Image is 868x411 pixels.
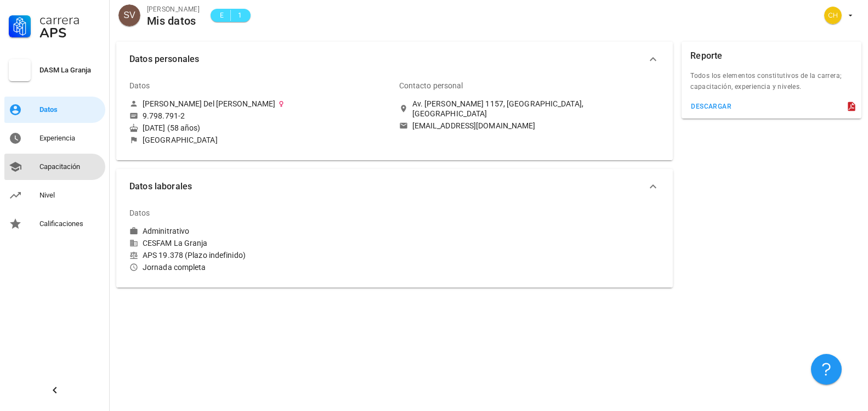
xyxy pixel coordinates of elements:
div: Jornada completa [129,262,390,272]
div: Mis datos [147,15,200,27]
div: [PERSON_NAME] [147,4,200,15]
div: [PERSON_NAME] Del [PERSON_NAME] [143,99,275,109]
div: APS [39,26,101,40]
div: Datos [129,200,150,226]
div: DASM La Granja [39,66,101,75]
a: Capacitación [4,154,105,180]
div: Reporte [690,42,722,70]
div: descargar [690,103,731,110]
a: Nivel [4,182,105,209]
button: descargar [686,99,736,114]
span: Datos laborales [129,179,646,194]
a: Experiencia [4,125,105,151]
div: Experiencia [39,134,101,143]
a: Av. [PERSON_NAME] 1157, [GEOGRAPHIC_DATA], [GEOGRAPHIC_DATA] [399,99,660,119]
div: Calificaciones [39,219,101,228]
div: 9.798.791-2 [143,111,185,121]
a: [EMAIL_ADDRESS][DOMAIN_NAME] [399,121,660,131]
a: Calificaciones [4,211,105,237]
div: CESFAM La Granja [129,238,390,248]
div: Capacitación [39,162,101,171]
div: Datos [129,72,150,99]
div: Carrera [39,13,101,26]
div: [GEOGRAPHIC_DATA] [143,135,218,145]
div: Nivel [39,191,101,200]
div: avatar [118,4,140,26]
div: avatar [824,7,842,24]
span: E [217,10,226,21]
button: Datos personales [116,42,673,77]
div: Contacto personal [399,72,463,99]
button: Datos laborales [116,169,673,204]
span: SV [123,4,135,26]
div: Datos [39,105,101,114]
div: [DATE] (58 años) [129,123,390,133]
span: 1 [235,10,244,21]
div: Av. [PERSON_NAME] 1157, [GEOGRAPHIC_DATA], [GEOGRAPHIC_DATA] [412,99,660,119]
a: Datos [4,97,105,123]
div: Adminitrativo [143,226,189,236]
span: Datos personales [129,52,646,67]
div: [EMAIL_ADDRESS][DOMAIN_NAME] [412,121,536,131]
div: APS 19.378 (Plazo indefinido) [129,250,390,260]
div: Todos los elementos constitutivos de la carrera; capacitación, experiencia y niveles. [682,70,861,99]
